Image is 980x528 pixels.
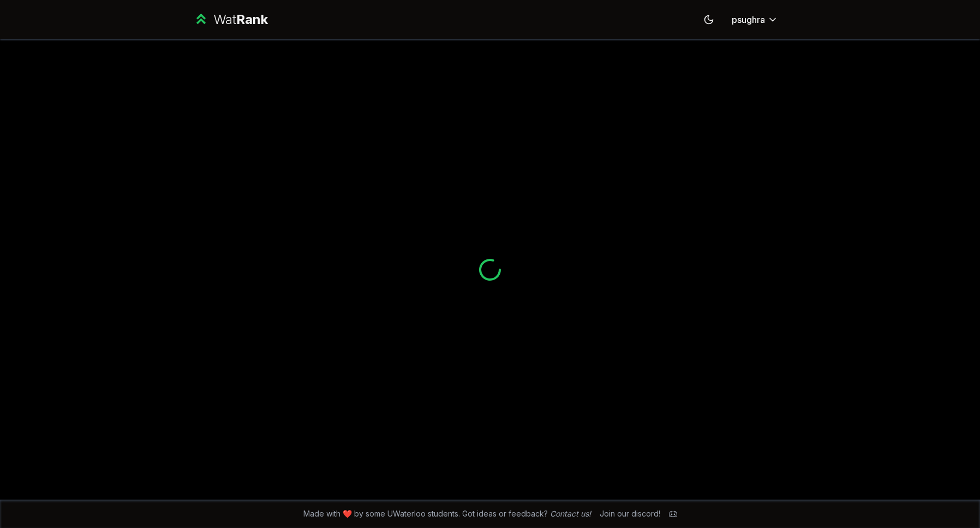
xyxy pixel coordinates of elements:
div: Wat [213,11,268,28]
button: psughra [723,10,787,29]
span: Made with ❤️ by some UWaterloo students. Got ideas or feedback? [303,508,591,519]
span: Rank [236,11,268,27]
div: Join our discord! [600,508,660,519]
a: Contact us! [550,509,591,518]
span: psughra [732,13,765,26]
a: WatRank [193,11,268,28]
